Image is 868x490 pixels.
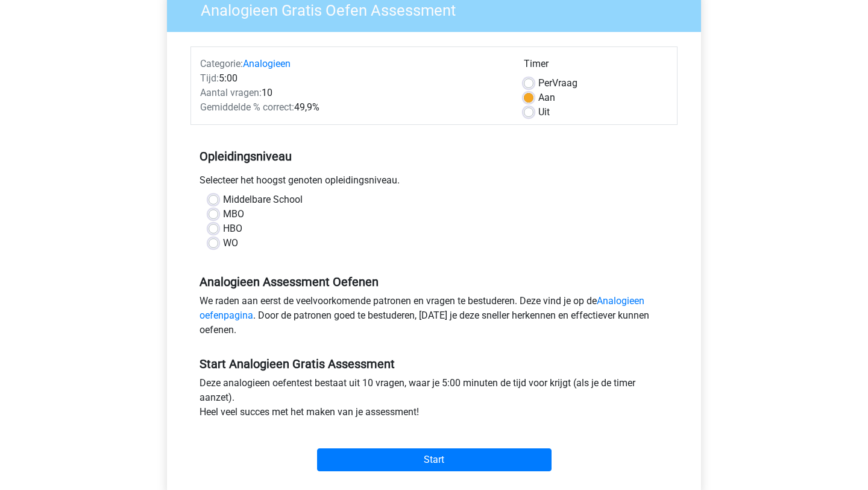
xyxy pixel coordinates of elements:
span: Per [538,77,552,89]
span: Tijd: [200,72,219,84]
h5: Opleidingsniveau [200,144,668,168]
div: 49,9% [191,100,515,115]
span: Gemiddelde % correct: [200,101,294,113]
label: MBO [223,207,244,221]
label: Vraag [538,76,577,91]
label: Aan [538,91,555,105]
div: Timer [524,57,668,76]
div: 5:00 [191,71,515,86]
div: Selecteer het hoogst genoten opleidingsniveau. [190,173,678,192]
div: Deze analogieen oefentest bestaat uit 10 vragen, waar je 5:00 minuten de tijd voor krijgt (als je... [190,376,678,424]
input: Start [317,448,552,471]
h5: Analogieen Assessment Oefenen [200,275,668,289]
label: Uit [538,105,550,119]
label: WO [223,236,238,250]
span: Categorie: [200,58,243,69]
h5: Start Analogieen Gratis Assessment [200,357,668,371]
div: 10 [191,86,515,100]
span: Aantal vragen: [200,87,262,98]
label: HBO [223,221,242,236]
div: We raden aan eerst de veelvoorkomende patronen en vragen te bestuderen. Deze vind je op de . Door... [190,294,678,342]
a: Analogieen [243,58,291,69]
label: Middelbare School [223,192,303,207]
